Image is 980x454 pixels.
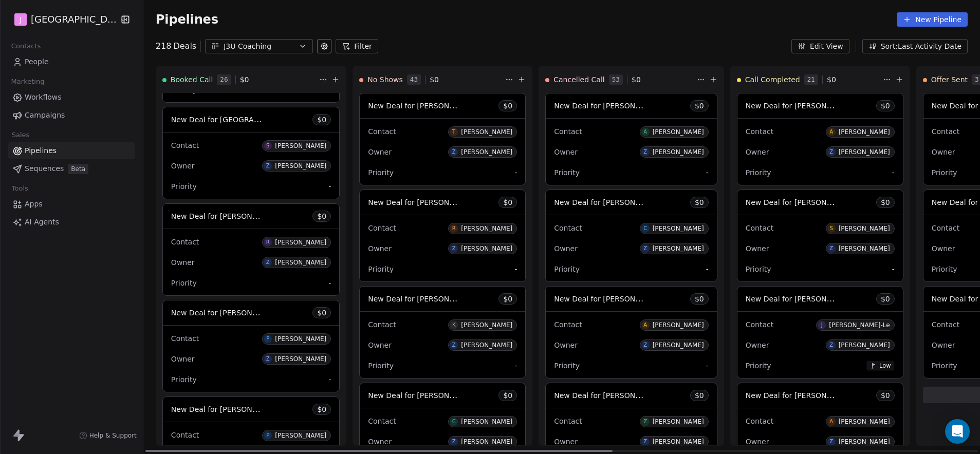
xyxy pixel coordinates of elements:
div: R [452,224,456,233]
span: AI Agents [25,217,59,228]
span: New Deal for [PERSON_NAME] [368,101,476,110]
div: Z [829,244,833,253]
span: Priority [932,362,957,370]
span: $ 0 [695,390,704,401]
span: Contact [171,238,199,246]
div: New Deal for [PERSON_NAME]$0ContactP[PERSON_NAME]OwnerZ[PERSON_NAME]Priority- [162,300,340,392]
span: - [514,264,517,274]
span: 26 [217,74,231,85]
button: J[GEOGRAPHIC_DATA] [12,11,113,28]
span: Owner [932,341,955,349]
div: A [829,418,833,426]
div: [PERSON_NAME] [461,321,512,329]
span: Contact [368,224,396,232]
div: [PERSON_NAME] [275,162,326,169]
span: $ 0 [503,197,512,207]
span: 53 [609,74,623,85]
div: Z [829,148,833,156]
span: $ 0 [632,74,641,85]
span: Sales [7,127,34,143]
span: New Deal for [PERSON_NAME] [554,197,662,207]
span: Contact [746,224,773,232]
div: [PERSON_NAME] [653,245,704,252]
div: J3U Coaching [224,41,294,52]
span: Tools [7,181,32,196]
div: [PERSON_NAME] [461,245,512,252]
div: [PERSON_NAME] [839,128,890,136]
div: [PERSON_NAME]-Le [829,321,890,329]
span: Contact [746,320,773,329]
span: Sequences [25,163,64,174]
span: Contact [746,127,773,136]
div: Cancelled Call53$0 [545,66,694,93]
div: Open Intercom Messenger [945,419,970,444]
span: Owner [554,244,578,253]
span: Pipelines [156,12,218,27]
span: Owner [368,148,392,156]
div: [PERSON_NAME] [839,438,890,445]
span: Campaigns [25,110,65,121]
span: Contact [171,431,199,439]
div: Z [452,438,456,446]
span: $ 0 [240,74,249,85]
a: Campaigns [8,107,135,124]
span: New Deal for [PERSON_NAME]-Le [746,294,865,304]
span: Owner [932,148,955,156]
div: New Deal for [GEOGRAPHIC_DATA]$0ContactS[PERSON_NAME]OwnerZ[PERSON_NAME]Priority- [162,107,340,199]
div: T [452,128,455,136]
span: Priority [554,362,580,370]
span: Low [879,362,891,369]
div: New Deal for [PERSON_NAME]$0ContactA[PERSON_NAME]OwnerZ[PERSON_NAME]Priority- [545,93,717,185]
span: Owner [932,244,955,253]
span: Owner [368,438,392,446]
div: [PERSON_NAME] [839,245,890,252]
div: [PERSON_NAME] [839,148,890,156]
span: Booked Call [171,74,213,85]
div: Z [643,418,647,426]
button: Sort: Last Activity Date [862,39,968,53]
div: Call Completed21$0 [737,66,881,93]
div: R [266,238,270,247]
div: [PERSON_NAME] [461,342,512,349]
div: [PERSON_NAME] [653,321,704,329]
span: New Deal for [PERSON_NAME] [368,294,476,304]
span: [GEOGRAPHIC_DATA] [31,13,117,26]
div: [PERSON_NAME] [461,225,512,232]
span: $ 0 [503,294,512,304]
div: [PERSON_NAME] [275,259,326,266]
div: Z [452,341,456,349]
span: $ 0 [317,308,326,318]
span: Apps [25,199,43,210]
span: Pipelines [25,145,57,156]
div: 218 [156,40,196,52]
div: [PERSON_NAME] [839,225,890,232]
div: [PERSON_NAME] [839,418,890,425]
span: Owner [171,162,195,170]
span: No Shows [367,74,403,85]
span: $ 0 [430,74,439,85]
div: Z [266,258,270,267]
span: Owner [554,438,578,446]
span: Contact [554,224,582,232]
div: Z [643,438,647,446]
span: - [328,181,331,192]
div: [PERSON_NAME] [275,432,326,439]
div: Z [829,438,833,446]
a: Help & Support [79,431,137,440]
span: - [706,264,709,274]
div: [PERSON_NAME] [275,142,326,149]
div: New Deal for [PERSON_NAME]$0ContactR[PERSON_NAME]OwnerZ[PERSON_NAME]Priority- [359,190,526,282]
span: $ 0 [503,101,512,111]
span: Contact [368,320,396,329]
span: New Deal for [PERSON_NAME] [554,101,662,110]
span: Contact [171,141,199,149]
span: - [892,167,895,178]
span: Contact [554,127,582,136]
div: A [643,321,647,329]
div: New Deal for [PERSON_NAME]$0ContactR[PERSON_NAME]OwnerZ[PERSON_NAME]Priority- [162,203,340,296]
div: New Deal for [PERSON_NAME]$0ContactT[PERSON_NAME]OwnerZ[PERSON_NAME]Priority- [359,93,526,185]
div: [PERSON_NAME] [461,418,512,425]
span: Priority [171,279,197,287]
div: [PERSON_NAME] [275,335,326,343]
span: Contacts [7,39,45,54]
